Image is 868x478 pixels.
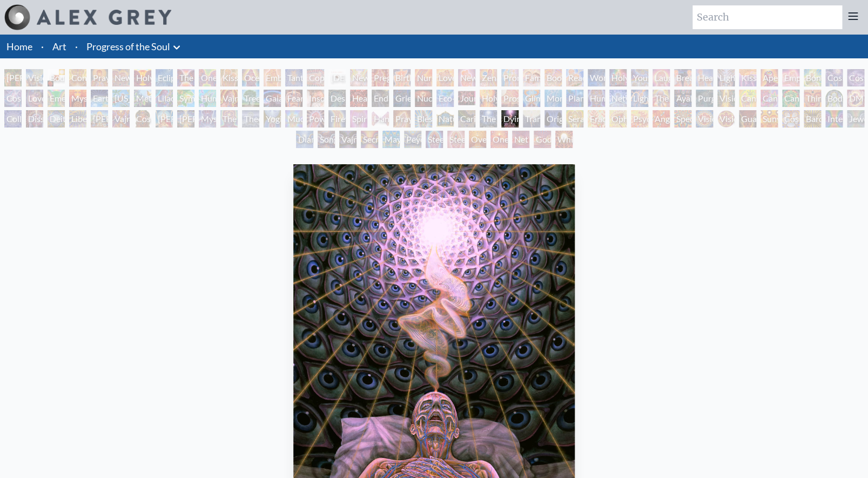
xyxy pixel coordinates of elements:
[199,110,216,127] div: Mystic Eye
[415,90,432,107] div: Nuclear Crucifixion
[199,90,216,107] div: Humming Bird
[156,90,173,107] div: Lilacs
[26,90,43,107] div: Love is a Cosmic Force
[91,90,108,107] div: Earth Energies
[264,110,281,127] div: Yogi & the Möbius Sphere
[825,69,843,86] div: Cosmic Creativity
[415,110,432,127] div: Blessing Hand
[544,110,562,127] div: Original Face
[220,110,238,127] div: The Seer
[501,69,519,86] div: Promise
[847,110,864,127] div: Jewel Being
[71,35,82,58] li: ·
[339,131,356,148] div: Vajra Being
[717,69,735,86] div: Lightweaver
[307,69,324,86] div: Copulating
[609,90,627,107] div: Networks
[588,69,605,86] div: Wonder
[361,131,378,148] div: Secret Writing Being
[415,69,432,86] div: Nursing
[156,69,173,86] div: Eclipse
[480,110,497,127] div: The Soul Finds It's Way
[652,110,670,127] div: Angel Skin
[436,90,454,107] div: Eco-Atlas
[328,90,346,107] div: Despair
[26,69,43,86] div: Visionary Origin of Language
[404,131,421,148] div: Peyote Being
[264,69,281,86] div: Embracing
[112,90,130,107] div: [US_STATE] Song
[328,110,346,127] div: Firewalking
[458,69,475,86] div: New Family
[318,131,335,148] div: Song of Vajra Being
[761,90,778,107] div: Cannabis Sutra
[199,69,216,86] div: One Taste
[69,110,86,127] div: Liberation Through Seeing
[739,110,756,127] div: Guardian of Infinite Vision
[544,69,562,86] div: Boo-boo
[782,69,799,86] div: Empowerment
[609,110,627,127] div: Ophanic Eyelash
[37,35,48,58] li: ·
[242,90,259,107] div: Tree & Person
[739,69,756,86] div: Kiss of the [MEDICAL_DATA]
[264,90,281,107] div: Gaia
[631,69,648,86] div: Young & Old
[847,90,864,107] div: DMT - The Spirit Molecule
[761,69,778,86] div: Aperture
[372,69,389,86] div: Pregnancy
[696,110,713,127] div: Vision Crystal
[69,90,86,107] div: Mysteriosa 2
[48,69,65,86] div: Body, Mind, Spirit
[350,69,367,86] div: Newborn
[134,90,151,107] div: Metamorphosis
[523,90,540,107] div: Glimpsing the Empyrean
[48,90,65,107] div: Emerald Grail
[86,39,170,54] a: Progress of the Soul
[91,69,108,86] div: Praying
[307,110,324,127] div: Power to the Peaceful
[696,69,713,86] div: Healing
[847,69,864,86] div: Cosmic Artist
[458,110,475,127] div: Caring
[544,90,562,107] div: Monochord
[523,69,540,86] div: Family
[652,69,670,86] div: Laughing Man
[52,39,66,54] a: Art
[523,110,540,127] div: Transfiguration
[177,69,194,86] div: The Kiss
[761,110,778,127] div: Sunyata
[296,131,313,148] div: Diamond Being
[804,69,821,86] div: Bond
[285,90,302,107] div: Fear
[372,90,389,107] div: Endarkenment
[220,69,238,86] div: Kissing
[804,110,821,127] div: Bardo Being
[447,131,465,148] div: Steeplehead 2
[566,69,583,86] div: Reading
[782,110,799,127] div: Cosmic Elf
[512,131,529,148] div: Net of Being
[825,90,843,107] div: Body/Mind as a Vibratory Field of Energy
[91,110,108,127] div: [PERSON_NAME]
[307,90,324,107] div: Insomnia
[782,90,799,107] div: Cannabacchus
[490,131,508,148] div: One
[480,90,497,107] div: Holy Fire
[69,69,86,86] div: Contemplation
[469,131,486,148] div: Oversoul
[631,110,648,127] div: Psychomicrograph of a Fractal Paisley Cherub Feather Tip
[134,69,151,86] div: Holy Grail
[6,41,32,52] a: Home
[350,110,367,127] div: Spirit Animates the Flesh
[501,90,519,107] div: Prostration
[177,110,194,127] div: [PERSON_NAME]
[328,69,346,86] div: [DEMOGRAPHIC_DATA] Embryo
[555,131,573,148] div: White Light
[588,90,605,107] div: Human Geometry
[134,110,151,127] div: Cosmic [DEMOGRAPHIC_DATA]
[631,90,648,107] div: Lightworker
[4,69,22,86] div: [PERSON_NAME] & Eve
[692,5,842,29] input: Search
[220,90,238,107] div: Vajra Horse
